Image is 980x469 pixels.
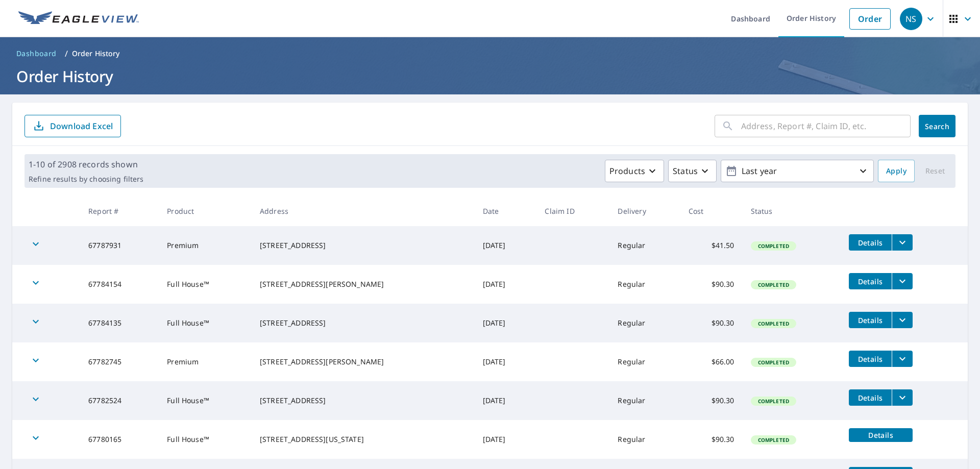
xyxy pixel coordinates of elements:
[849,234,892,251] button: detailsBtn-67787931
[849,312,892,328] button: detailsBtn-67784135
[80,196,159,226] th: Report #
[855,430,906,440] span: Details
[849,351,892,367] button: detailsBtn-67782745
[741,112,911,140] input: Address, Report #, Claim ID, etc.
[849,8,891,30] a: Order
[855,393,886,403] span: Details
[919,115,955,137] button: Search
[16,48,57,59] span: Dashboard
[721,160,874,182] button: Last year
[743,196,841,226] th: Status
[900,8,922,30] div: NS
[892,234,913,251] button: filesDropdownBtn-67787931
[609,342,680,381] td: Regular
[609,381,680,420] td: Regular
[260,357,467,367] div: [STREET_ADDRESS][PERSON_NAME]
[29,158,143,170] p: 1-10 of 2908 records shown
[752,242,795,250] span: Completed
[159,342,252,381] td: Premium
[680,196,743,226] th: Cost
[12,45,61,62] a: Dashboard
[609,196,680,226] th: Delivery
[12,66,968,87] h1: Order History
[260,396,467,406] div: [STREET_ADDRESS]
[80,381,159,420] td: 67782524
[475,342,537,381] td: [DATE]
[609,165,645,177] p: Products
[680,381,743,420] td: $90.30
[536,196,609,226] th: Claim ID
[475,381,537,420] td: [DATE]
[609,420,680,459] td: Regular
[855,238,886,248] span: Details
[752,436,795,443] span: Completed
[260,318,467,328] div: [STREET_ADDRESS]
[855,277,886,286] span: Details
[260,279,467,289] div: [STREET_ADDRESS][PERSON_NAME]
[892,273,913,289] button: filesDropdownBtn-67784154
[849,273,892,289] button: detailsBtn-67784154
[605,160,664,182] button: Products
[892,389,913,406] button: filesDropdownBtn-67782524
[886,165,906,178] span: Apply
[260,434,467,445] div: [STREET_ADDRESS][US_STATE]
[159,381,252,420] td: Full House™
[609,265,680,304] td: Regular
[927,121,947,131] span: Search
[29,175,143,184] p: Refine results by choosing filters
[680,226,743,265] td: $41.50
[159,265,252,304] td: Full House™
[475,304,537,342] td: [DATE]
[159,196,252,226] th: Product
[475,196,537,226] th: Date
[849,428,913,442] button: detailsBtn-67780165
[855,354,886,364] span: Details
[680,342,743,381] td: $66.00
[855,315,886,325] span: Details
[72,48,120,59] p: Order History
[24,115,121,137] button: Download Excel
[80,226,159,265] td: 67787931
[159,304,252,342] td: Full House™
[65,47,68,60] li: /
[680,304,743,342] td: $90.30
[50,120,113,132] p: Download Excel
[752,281,795,288] span: Completed
[475,265,537,304] td: [DATE]
[878,160,915,182] button: Apply
[680,265,743,304] td: $90.30
[475,420,537,459] td: [DATE]
[849,389,892,406] button: detailsBtn-67782524
[12,45,968,62] nav: breadcrumb
[892,312,913,328] button: filesDropdownBtn-67784135
[752,398,795,405] span: Completed
[680,420,743,459] td: $90.30
[80,304,159,342] td: 67784135
[609,304,680,342] td: Regular
[159,420,252,459] td: Full House™
[80,342,159,381] td: 67782745
[668,160,717,182] button: Status
[260,240,467,251] div: [STREET_ADDRESS]
[80,420,159,459] td: 67780165
[673,165,698,177] p: Status
[252,196,475,226] th: Address
[738,162,857,180] p: Last year
[80,265,159,304] td: 67784154
[752,320,795,327] span: Completed
[18,11,139,27] img: EV Logo
[159,226,252,265] td: Premium
[892,351,913,367] button: filesDropdownBtn-67782745
[609,226,680,265] td: Regular
[475,226,537,265] td: [DATE]
[752,359,795,366] span: Completed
